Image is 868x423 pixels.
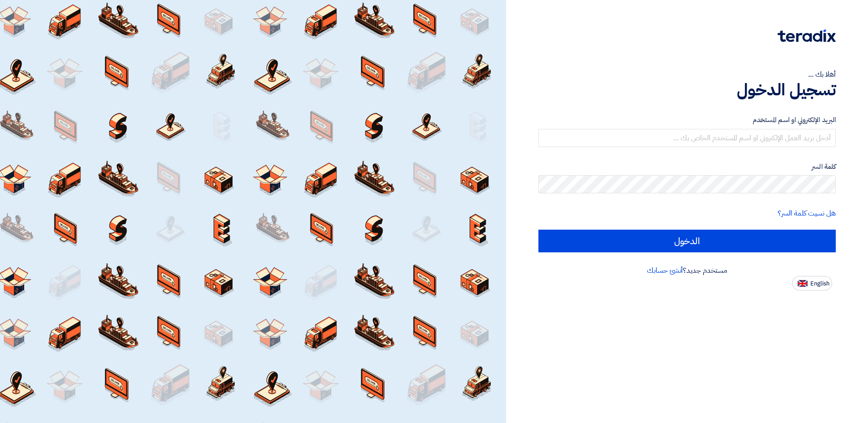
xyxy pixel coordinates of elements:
button: English [792,276,832,290]
img: en-US.png [798,280,808,287]
h1: تسجيل الدخول [538,80,836,100]
label: كلمة السر [538,162,836,172]
input: أدخل بريد العمل الإلكتروني او اسم المستخدم الخاص بك ... [538,129,836,147]
input: الدخول [538,230,836,252]
label: البريد الإلكتروني او اسم المستخدم [538,115,836,125]
a: أنشئ حسابك [647,265,683,276]
div: أهلا بك ... [538,69,836,80]
div: مستخدم جديد؟ [538,265,836,276]
img: Teradix logo [778,30,836,42]
span: English [810,280,829,287]
a: هل نسيت كلمة السر؟ [778,208,836,219]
